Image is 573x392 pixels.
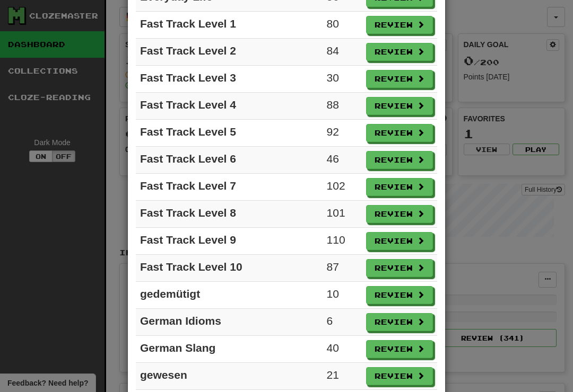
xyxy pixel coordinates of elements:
button: Review [366,313,433,331]
td: Fast Track Level 3 [136,66,323,93]
td: 10 [323,282,362,309]
td: 84 [323,39,362,66]
button: Review [366,124,433,142]
td: gedemütigt [136,282,323,309]
button: Review [366,43,433,61]
td: gewesen [136,363,323,390]
button: Review [366,205,433,223]
button: Review [366,97,433,115]
td: Fast Track Level 1 [136,12,323,39]
td: German Idioms [136,309,323,336]
button: Review [366,16,433,34]
td: 40 [323,336,362,363]
button: Review [366,151,433,169]
button: Review [366,232,433,250]
td: Fast Track Level 8 [136,201,323,228]
td: Fast Track Level 9 [136,228,323,255]
td: Fast Track Level 7 [136,174,323,201]
button: Review [366,259,433,277]
td: 110 [323,228,362,255]
td: Fast Track Level 4 [136,93,323,120]
td: 101 [323,201,362,228]
td: Fast Track Level 2 [136,39,323,66]
button: Review [366,367,433,385]
td: Fast Track Level 6 [136,147,323,174]
td: 6 [323,309,362,336]
td: 21 [323,363,362,390]
td: 87 [323,255,362,282]
td: 80 [323,12,362,39]
button: Review [366,178,433,196]
td: Fast Track Level 5 [136,120,323,147]
td: 46 [323,147,362,174]
button: Review [366,286,433,304]
td: 30 [323,66,362,93]
td: Fast Track Level 10 [136,255,323,282]
td: 92 [323,120,362,147]
button: Review [366,340,433,358]
td: 102 [323,174,362,201]
td: 88 [323,93,362,120]
td: German Slang [136,336,323,363]
button: Review [366,70,433,88]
